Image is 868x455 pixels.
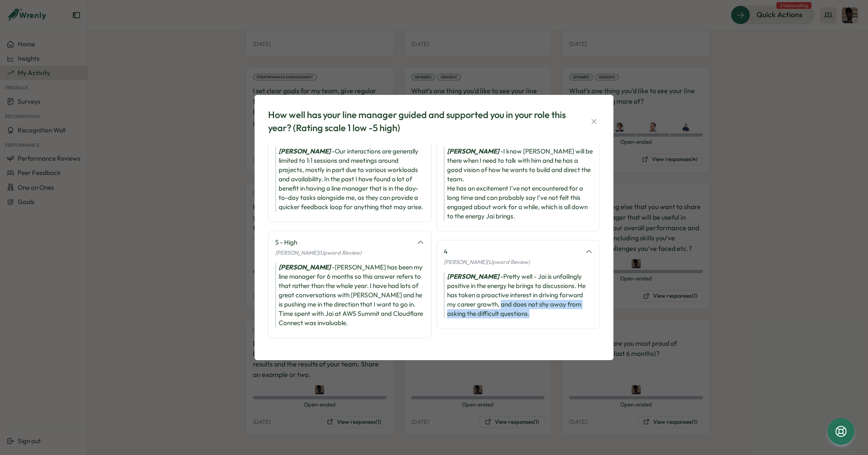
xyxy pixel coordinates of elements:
div: - Pretty well - Jai is unfailingly positive in the energy he brings to discussions. He has taken ... [444,272,593,318]
div: 4 [444,247,580,256]
i: [PERSON_NAME] [447,147,499,155]
i: [PERSON_NAME] [279,147,331,155]
span: [PERSON_NAME] (Upward Review) [444,258,530,265]
i: [PERSON_NAME] [447,272,499,280]
div: - Our interactions are generally limited to 1:1 sessions and meetings around projects, mostly in ... [275,147,424,212]
i: [PERSON_NAME] [279,263,331,271]
div: How well has your line manager guided and supported you in your role this year? (Rating scale 1 l... [268,108,568,135]
div: - I know [PERSON_NAME] will be there when I need to talk with him and he has a good vision of how... [444,147,593,221]
div: - [PERSON_NAME] has been my line manager for 6 months so this answer refers to that rather than t... [275,263,424,328]
span: [PERSON_NAME] (Upward Review) [275,249,361,256]
div: 5 - High [275,238,412,247]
